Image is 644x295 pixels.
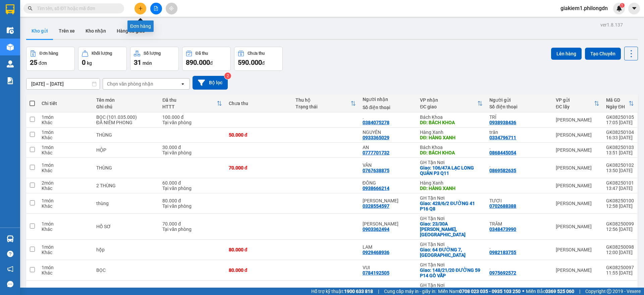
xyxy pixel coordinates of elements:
[162,114,222,120] div: 100.000 đ
[162,145,222,150] div: 30.000 đ
[606,150,634,155] div: 13:51 [DATE]
[7,251,13,257] span: question-circle
[96,224,156,229] div: HỒ SƠ
[7,266,13,272] span: notification
[459,289,521,294] strong: 0708 023 035 - 0935 103 250
[144,51,161,56] div: Số lượng
[556,165,599,170] div: [PERSON_NAME]
[420,186,483,191] div: DĐ: HÀNG XANH
[363,97,414,102] div: Người nhận
[96,147,156,153] div: HỘP
[556,224,599,229] div: [PERSON_NAME]
[378,288,379,295] span: |
[420,242,483,247] div: GH Tận Nơi
[363,203,389,209] div: 0328554597
[579,288,580,295] span: |
[186,58,210,66] span: 890.000
[292,95,359,112] th: Toggle SortBy
[7,44,14,51] img: warehouse-icon
[607,289,611,294] span: copyright
[39,60,47,66] span: đơn
[262,60,265,66] span: đ
[489,145,549,150] div: .
[363,135,389,140] div: 0933365029
[606,145,634,150] div: GK08250103
[556,147,599,153] div: [PERSON_NAME]
[107,81,153,87] div: Chọn văn phòng nhận
[489,120,516,125] div: 0938938436
[420,104,477,109] div: ĐC giao
[606,135,634,140] div: 16:33 [DATE]
[42,250,89,255] div: Khác
[42,186,89,191] div: Khác
[7,27,14,34] img: warehouse-icon
[169,6,174,11] span: aim
[96,247,156,252] div: hộp
[556,247,599,252] div: [PERSON_NAME]
[606,120,634,125] div: 17:05 [DATE]
[420,150,483,155] div: DĐ: BÁCH KHOA
[229,247,289,252] div: 80.000 đ
[606,104,629,109] div: Ngày ĐH
[556,97,594,103] div: VP gửi
[556,104,594,109] div: ĐC lấy
[296,104,350,109] div: Trạng thái
[489,162,549,168] div: .
[182,47,231,71] button: Đã thu890.000đ
[556,117,599,122] div: [PERSON_NAME]
[606,265,634,270] div: GK08250097
[489,130,549,135] div: trân
[363,145,414,150] div: AN
[134,58,141,66] span: 31
[7,77,14,84] img: solution-icon
[363,250,389,255] div: 0929468936
[420,247,483,258] div: Giao: 64 ĐƯỜNG 7, PHƯỚC BÌNH THỦ ĐỨC
[489,244,549,250] div: .
[82,58,86,66] span: 0
[196,51,208,56] div: Đã thu
[42,221,89,227] div: 1 món
[53,23,80,39] button: Trên xe
[489,270,516,276] div: 0975692572
[248,51,265,56] div: Chưa thu
[363,180,414,186] div: ĐÔNG
[384,288,436,295] span: Cung cấp máy in - giấy in:
[363,265,414,270] div: VUI
[420,145,483,150] div: Bách Khoa
[551,48,582,60] button: Lên hàng
[363,198,414,203] div: HÙNG PHƯƠNG
[42,162,89,168] div: 1 món
[229,132,289,138] div: 50.000 đ
[420,160,483,165] div: GH Tận Nơi
[363,227,389,232] div: 0903362494
[489,135,516,140] div: 0334796711
[606,114,634,120] div: GK08250105
[180,81,185,87] svg: open
[26,23,53,39] button: Kho gửi
[80,23,111,39] button: Kho nhận
[42,227,89,232] div: Khác
[162,203,222,209] div: Tại văn phòng
[96,165,156,170] div: THÙNG
[420,165,483,176] div: Giao: 106/47A LẠC LONG QUÂN P3 Q11
[138,6,143,11] span: plus
[37,5,116,12] input: Tìm tên, số ĐT hoặc mã đơn
[210,60,213,66] span: đ
[162,221,222,227] div: 70.000 đ
[159,95,225,112] th: Toggle SortBy
[130,47,179,71] button: Số lượng31món
[311,288,373,295] span: Hỗ trợ kỹ thuật:
[42,265,89,270] div: 1 món
[42,150,89,155] div: Khác
[420,283,483,288] div: GH Tận Nơi
[420,201,483,211] div: Giao: 428/6/2 ĐƯỜNG 41 P16 Q8
[162,180,222,186] div: 60.000 đ
[556,132,599,138] div: [PERSON_NAME]
[556,201,599,206] div: [PERSON_NAME]
[363,244,414,250] div: LAM
[229,101,289,106] div: Chưa thu
[40,51,58,56] div: Đơn hàng
[96,120,156,125] div: ĐÃ NIÊM PHONG
[616,5,622,11] img: icon-new-feature
[42,135,89,140] div: Khác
